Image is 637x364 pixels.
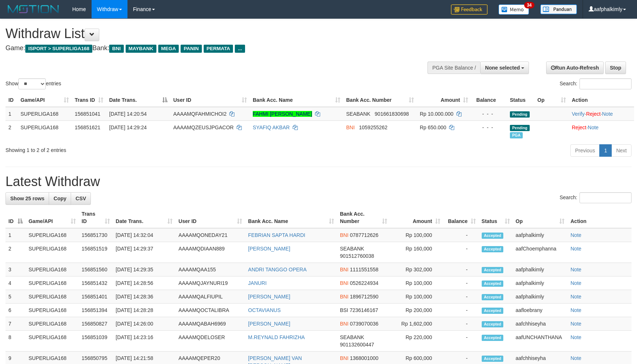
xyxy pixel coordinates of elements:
th: ID: activate to sort column descending [5,207,26,228]
a: CSV [71,192,91,205]
td: SUPERLIGA168 [18,120,72,141]
th: Status: activate to sort column ascending [479,207,513,228]
span: MAYBANK [126,45,156,53]
span: BNI [346,125,355,130]
span: None selected [485,65,520,71]
a: OCTAVIANUS [248,307,281,313]
th: Bank Acc. Name: activate to sort column ascending [250,93,343,107]
td: 156851394 [79,304,113,317]
span: Accepted [482,267,504,273]
td: AAAAMQAA155 [175,263,245,276]
div: PGA Site Balance / [427,62,480,74]
span: Copy 1368001000 to clipboard [350,355,378,361]
a: Copy [49,192,71,205]
th: Balance: activate to sort column ascending [443,207,479,228]
span: Copy 7236146167 to clipboard [349,307,378,313]
th: Bank Acc. Name: activate to sort column ascending [245,207,337,228]
td: [DATE] 14:26:00 [113,317,176,331]
td: 156851401 [79,290,113,304]
span: BNI [340,294,348,300]
td: SUPERLIGA168 [18,107,72,121]
td: aafloebrany [513,304,568,317]
td: - [443,242,479,263]
td: SUPERLIGA168 [26,290,79,304]
th: Bank Acc. Number: activate to sort column ascending [343,93,417,107]
td: · [569,120,634,141]
span: Copy 1896712590 to clipboard [350,294,378,300]
span: AAAAMQZEUSJPGACOR [173,125,234,130]
th: Game/API: activate to sort column ascending [26,207,79,228]
td: aafchhiseyha [513,317,568,331]
th: Action [567,207,632,228]
td: [DATE] 14:23:16 [113,331,176,352]
td: Rp 302,000 [390,263,443,276]
span: [DATE] 14:29:24 [109,125,147,130]
td: AAAAMQABAH6969 [175,317,245,331]
a: Reject [572,125,586,130]
th: Amount: activate to sort column ascending [417,93,471,107]
span: BSI [340,307,348,313]
img: Feedback.jpg [451,4,488,15]
td: SUPERLIGA168 [26,228,79,242]
td: SUPERLIGA168 [26,242,79,263]
h1: Withdraw List [5,26,417,41]
span: Pending [510,111,530,118]
td: [DATE] 14:28:36 [113,290,176,304]
td: - [443,304,479,317]
td: 156851039 [79,331,113,352]
td: aafphalkimly [513,276,568,290]
span: PANIN [181,45,201,53]
td: [DATE] 14:32:04 [113,228,176,242]
th: User ID: activate to sort column ascending [170,93,250,107]
a: Note [570,355,581,361]
a: Note [570,232,581,238]
span: BNI [340,280,348,286]
td: - [443,331,479,352]
td: [DATE] 14:29:35 [113,263,176,276]
span: Accepted [482,294,504,300]
span: Accepted [482,308,504,314]
span: AAAAMQFAHMICHOI2 [173,111,226,117]
td: 2 [5,120,18,141]
span: Accepted [482,281,504,287]
span: BNI [340,267,348,272]
span: Rp 10.000.000 [420,111,453,117]
td: SUPERLIGA168 [26,304,79,317]
td: Rp 220,000 [390,331,443,352]
th: Amount: activate to sort column ascending [390,207,443,228]
span: PERMATA [204,45,233,53]
td: - [443,317,479,331]
a: Note [570,334,581,340]
td: AAAAMQDIAAN889 [175,242,245,263]
a: Stop [605,62,626,74]
td: SUPERLIGA168 [26,263,79,276]
span: Accepted [482,321,504,327]
td: 1 [5,228,26,242]
td: aafphalkimly [513,263,568,276]
span: Copy 1059255262 to clipboard [359,125,388,130]
td: - [443,263,479,276]
td: 156851432 [79,276,113,290]
a: JANURI [248,280,267,286]
label: Search: [560,192,632,203]
span: CSV [75,196,86,201]
td: AAAAMQONEDAY21 [175,228,245,242]
h4: Game: Bank: [5,45,417,52]
img: panduan.png [540,4,577,14]
span: BNI [340,321,348,327]
th: ID [5,93,18,107]
td: [DATE] 14:28:28 [113,304,176,317]
td: Rp 200,000 [390,304,443,317]
span: BNI [340,355,348,361]
a: SYAFIQ AKBAR [253,125,290,130]
span: SEABANK [340,246,364,252]
span: MEGA [158,45,179,53]
select: Showentries [18,78,46,89]
span: Accepted [482,233,504,239]
a: Note [570,321,581,327]
td: Rp 160,000 [390,242,443,263]
td: 7 [5,317,26,331]
div: Showing 1 to 2 of 2 entries [5,144,260,154]
span: Copy 0787712626 to clipboard [350,232,378,238]
th: Status [507,93,534,107]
